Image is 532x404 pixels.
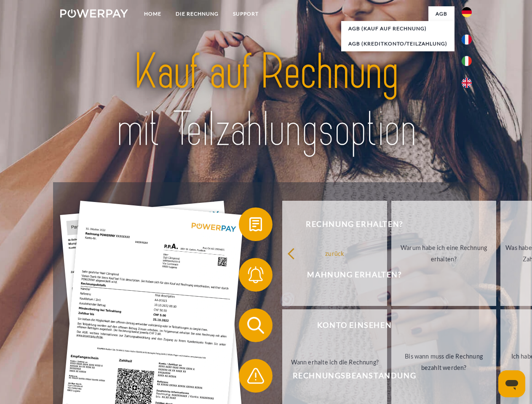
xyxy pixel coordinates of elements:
button: Rechnungsbeanstandung [239,359,458,393]
a: SUPPORT [226,6,266,21]
a: agb [428,6,454,21]
img: fr [462,35,472,45]
a: AGB (Kauf auf Rechnung) [341,21,454,36]
div: zurück [287,247,382,259]
button: Mahnung erhalten? [239,258,458,292]
img: logo-powerpay-white.svg [60,9,128,18]
a: AGB (Kreditkonto/Teilzahlung) [341,36,454,51]
img: qb_warning.svg [245,365,266,386]
a: Home [137,6,168,21]
button: Rechnung erhalten? [239,207,458,241]
div: Bis wann muss die Rechnung bezahlt werden? [396,351,491,373]
img: title-powerpay_de.svg [80,40,452,161]
img: de [462,7,472,17]
img: it [462,56,472,66]
div: Wann erhalte ich die Rechnung? [287,356,382,367]
img: en [462,78,472,88]
img: qb_bill.svg [245,214,266,235]
img: qb_search.svg [245,315,266,336]
img: qb_bell.svg [245,264,266,285]
a: DIE RECHNUNG [168,6,226,21]
button: Konto einsehen [239,308,458,342]
div: Warum habe ich eine Rechnung erhalten? [396,242,491,265]
iframe: Schaltfläche zum Öffnen des Messaging-Fensters [498,370,525,397]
